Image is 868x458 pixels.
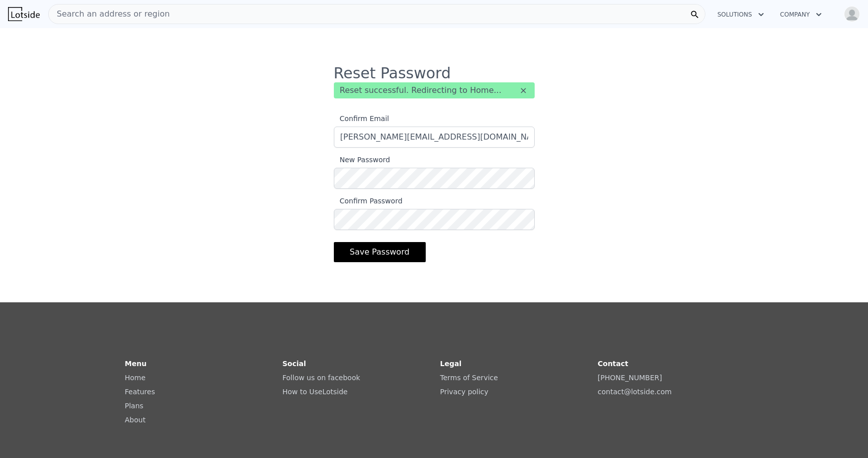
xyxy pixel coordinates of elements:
img: Lotside [8,7,40,21]
a: Plans [125,402,144,410]
div: Reset successful. Redirecting to Home... [334,82,535,98]
a: Features [125,388,155,396]
a: How to UseLotside [283,388,348,396]
strong: Menu [125,360,147,368]
span: Search an address or region [49,8,170,20]
a: Home [125,374,146,382]
strong: Contact [598,360,629,368]
button: Company [772,6,830,24]
a: [PHONE_NUMBER] [598,374,662,382]
span: New Password [334,156,390,164]
img: avatar [844,6,860,22]
input: New Password [334,168,535,189]
button: Solutions [709,6,772,24]
span: Confirm Email [334,114,389,123]
a: Terms of Service [440,374,498,382]
strong: Social [283,360,306,368]
a: Privacy policy [440,388,488,396]
input: Confirm Email [334,127,535,148]
input: Confirm Password [334,209,535,230]
a: Follow us on facebook [283,374,360,382]
button: × [519,85,529,95]
a: contact@lotside.com [598,388,672,396]
a: About [125,416,146,424]
button: Save Password [334,242,426,262]
strong: Legal [440,360,462,368]
span: Confirm Password [334,197,403,205]
h3: Reset Password [334,64,535,82]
